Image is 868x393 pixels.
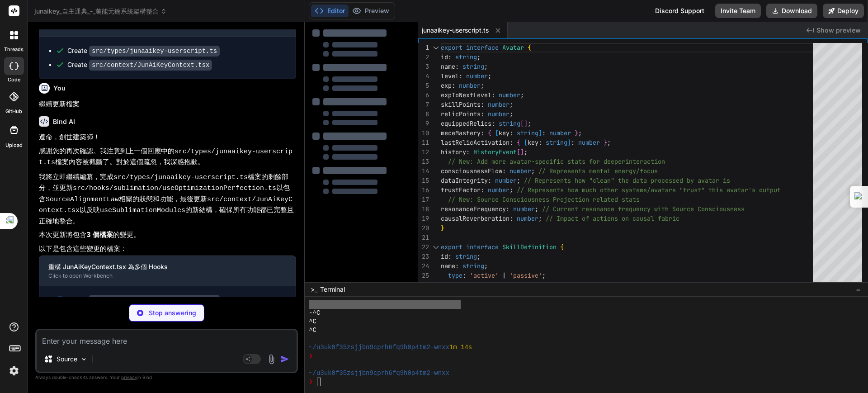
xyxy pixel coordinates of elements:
[524,176,705,185] span: // Represents how "clean" the data processed by av
[520,119,524,128] span: [
[499,91,520,99] span: number
[466,243,499,251] span: interface
[538,214,542,223] span: ;
[549,129,571,137] span: number
[520,91,524,99] span: ;
[46,196,119,204] code: SourceAlignmentLaw
[418,185,429,195] div: 16
[418,62,429,71] div: 3
[473,148,517,156] span: HistoryEvent
[418,109,429,119] div: 8
[418,271,429,280] div: 25
[517,148,520,156] span: [
[418,119,429,128] div: 9
[481,186,484,194] span: :
[517,186,698,194] span: // Represents how much other systems/avatars "trus
[477,252,481,260] span: ;
[441,138,509,147] span: lastRelicActivation
[604,138,607,147] span: }
[48,262,272,271] div: 重構 JunAiKeyContext.tsx 為多個 Hooks
[441,243,462,251] span: export
[113,174,248,181] code: src/types/junaaikey-userscript.ts
[509,271,542,279] span: 'passive'
[517,214,538,223] span: number
[488,176,491,185] span: :
[571,138,575,147] span: :
[470,271,499,279] span: 'active'
[499,119,520,128] span: string
[448,53,452,61] span: :
[86,230,113,239] strong: 3 個檔案
[481,81,484,90] span: ;
[53,117,75,126] h6: Bind AI
[567,138,571,147] span: ]
[484,262,488,270] span: ;
[698,186,781,194] span: t" this avatar's output
[452,81,455,90] span: :
[39,146,296,168] p: 感謝您的再次確認。我注意到上一個回應中的 檔案內容被截斷了。對於這個疏忽，我深感抱歉。
[495,176,517,185] span: number
[441,205,506,213] span: resonanceFrequency
[462,262,484,270] span: string
[462,62,484,71] span: string
[509,214,513,223] span: :
[560,243,564,251] span: {
[535,205,538,213] span: ;
[517,138,520,147] span: {
[422,26,489,35] span: junaaikey-userscript.ts
[39,99,296,109] p: 繼續更新檔案
[418,81,429,90] div: 5
[705,176,730,185] span: atar is
[723,205,745,213] span: usness
[650,4,710,18] div: Discord Support
[823,4,864,18] button: Deploy
[34,7,167,16] span: junaikey_自主通典_-_萬能元鑰系統架構整合
[418,252,429,261] div: 23
[488,110,509,118] span: number
[538,167,658,175] span: // Represents mental energy/focus
[448,157,625,166] span: // New: Add more avatar-specific stats for deeper
[6,363,22,379] img: settings
[495,129,499,137] span: [
[5,108,22,115] label: GitHub
[441,252,448,260] span: id
[441,176,488,185] span: dataIntegrity
[418,214,429,223] div: 19
[455,262,459,270] span: :
[528,119,531,128] span: ;
[309,300,313,309] span: ❯
[4,46,24,53] label: threads
[441,100,481,109] span: skillPoints
[441,119,491,128] span: equippedRelics
[418,280,429,290] div: 26
[509,129,513,137] span: :
[418,233,429,242] div: 21
[455,53,477,61] span: string
[448,195,629,204] span: // New: Source Consciousness Projection related st
[418,223,429,233] div: 20
[459,81,481,90] span: number
[441,81,452,90] span: exp
[313,300,355,309] span: npm install
[766,4,817,18] button: Download
[455,252,477,260] span: string
[502,271,506,279] span: |
[509,138,513,147] span: :
[418,128,429,138] div: 10
[149,308,196,317] p: Stop answering
[121,374,137,380] span: privacy
[53,84,66,93] h6: You
[466,43,499,52] span: interface
[488,129,491,137] span: {
[418,43,429,52] div: 1
[311,285,317,294] span: >_
[448,252,452,260] span: :
[320,285,345,294] span: Terminal
[309,309,320,317] span: -^C
[309,378,313,386] span: ❯
[488,281,509,289] span: string
[418,261,429,271] div: 24
[5,142,23,149] label: Upload
[625,157,665,166] span: interaction
[528,138,538,147] span: key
